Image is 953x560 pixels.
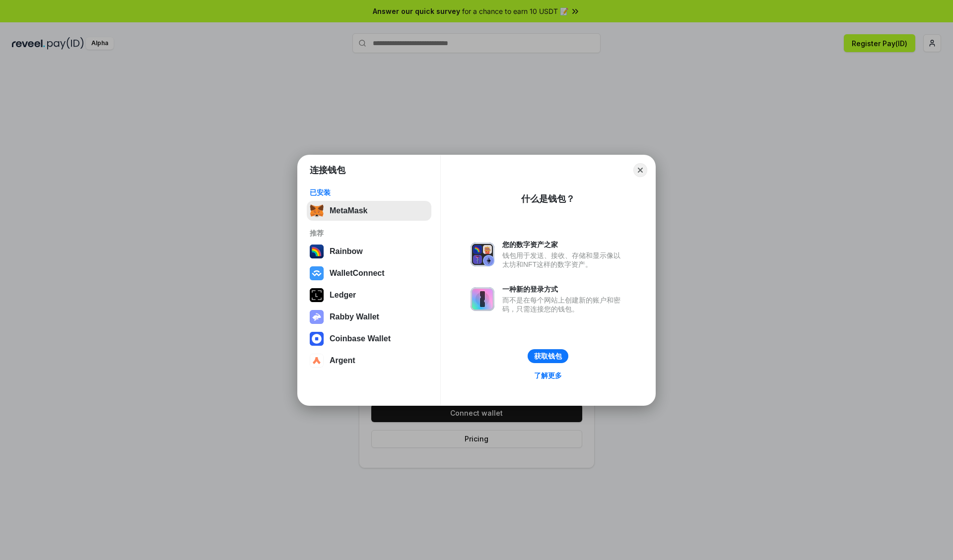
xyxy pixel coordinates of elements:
[310,229,428,238] div: 推荐
[310,164,345,176] h1: 连接钱包
[310,266,324,280] img: svg+xml,%3Csvg%20width%3D%2228%22%20height%3D%2228%22%20viewBox%3D%220%200%2028%2028%22%20fill%3D...
[307,329,431,349] button: Coinbase Wallet
[528,349,568,363] button: 获取钱包
[528,369,568,382] a: 了解更多
[310,354,324,368] img: svg+xml,%3Csvg%20width%3D%2228%22%20height%3D%2228%22%20viewBox%3D%220%200%2028%2028%22%20fill%3D...
[310,332,324,346] img: svg+xml,%3Csvg%20width%3D%2228%22%20height%3D%2228%22%20viewBox%3D%220%200%2028%2028%22%20fill%3D...
[502,240,625,249] div: 您的数字资产之家
[310,310,324,324] img: svg+xml,%3Csvg%20xmlns%3D%22http%3A%2F%2Fwww.w3.org%2F2000%2Fsvg%22%20fill%3D%22none%22%20viewBox...
[310,204,324,218] img: svg+xml,%3Csvg%20fill%3D%22none%22%20height%3D%2233%22%20viewBox%3D%220%200%2035%2033%22%20width%...
[330,312,379,321] div: Rabby Wallet
[330,334,391,343] div: Coinbase Wallet
[307,242,431,261] button: Rainbow
[330,247,363,256] div: Rainbow
[502,285,625,294] div: 一种新的登录方式
[330,206,367,215] div: MetaMask
[521,193,575,205] div: 什么是钱包？
[502,251,625,269] div: 钱包用于发送、接收、存储和显示像以太坊和NFT这样的数字资产。
[310,245,324,258] img: svg+xml,%3Csvg%20width%3D%22120%22%20height%3D%22120%22%20viewBox%3D%220%200%20120%20120%22%20fil...
[502,296,625,313] div: 而不是在每个网站上创建新的账户和密码，只需连接您的钱包。
[471,287,494,311] img: svg+xml,%3Csvg%20xmlns%3D%22http%3A%2F%2Fwww.w3.org%2F2000%2Fsvg%22%20fill%3D%22none%22%20viewBox...
[330,356,355,365] div: Argent
[534,352,562,361] div: 获取钱包
[307,263,431,283] button: WalletConnect
[534,371,562,380] div: 了解更多
[310,288,324,302] img: svg+xml,%3Csvg%20xmlns%3D%22http%3A%2F%2Fwww.w3.org%2F2000%2Fsvg%22%20width%3D%2228%22%20height%3...
[307,351,431,371] button: Argent
[307,201,431,221] button: MetaMask
[310,188,428,197] div: 已安装
[307,285,431,305] button: Ledger
[307,307,431,327] button: Rabby Wallet
[330,291,356,300] div: Ledger
[330,269,385,278] div: WalletConnect
[471,243,494,266] img: svg+xml,%3Csvg%20xmlns%3D%22http%3A%2F%2Fwww.w3.org%2F2000%2Fsvg%22%20fill%3D%22none%22%20viewBox...
[633,163,647,177] button: Close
